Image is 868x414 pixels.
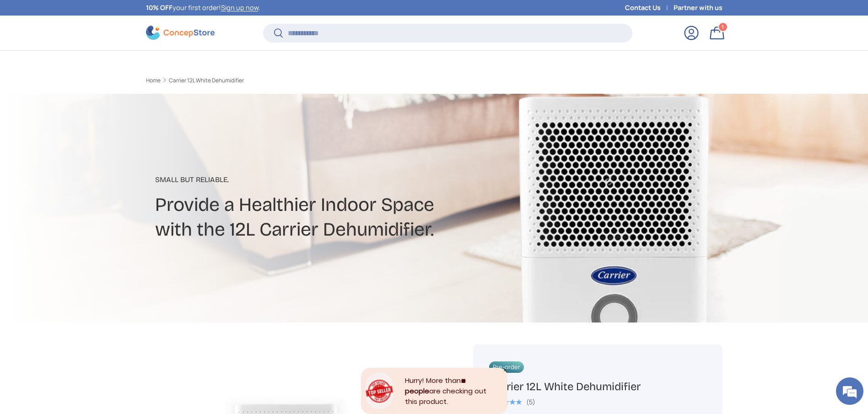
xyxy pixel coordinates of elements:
[155,193,507,242] h2: Provide a Healthier Indoor Space with the 12L Carrier Dehumidifier.
[489,380,706,394] h1: Carrier 12L White Dehumidifier
[146,3,260,13] p: your first order! .
[146,78,161,83] a: Home
[146,3,173,12] strong: 10% OFF
[526,398,535,405] div: (5)
[155,174,507,185] p: Small But Reliable.
[503,368,507,372] div: Close
[722,23,724,30] span: 1
[674,3,722,13] a: Partner with us
[625,3,674,13] a: Contact Us
[489,361,524,373] span: Pre-order
[221,3,259,12] a: Sign up now
[169,78,244,83] a: Carrier 12L White Dehumidifier
[489,396,535,406] a: 5.0 out of 5.0 stars (5)
[146,26,215,40] img: ConcepStore
[146,76,452,85] nav: Breadcrumbs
